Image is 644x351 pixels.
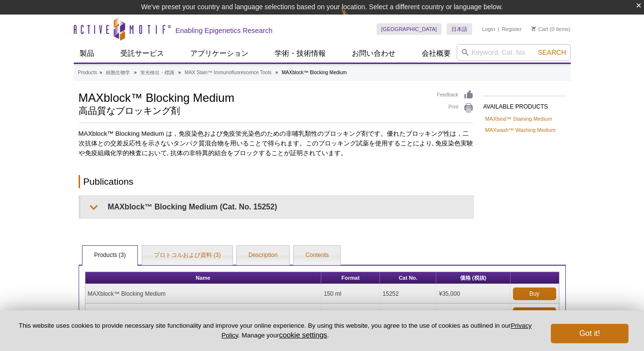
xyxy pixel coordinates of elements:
[134,70,137,75] li: »
[106,68,130,77] a: 細胞生物学
[498,23,499,35] li: |
[99,70,102,75] li: »
[79,90,428,104] h1: MAXblock™ Blocking Medium
[538,48,566,56] span: Search
[380,284,436,304] td: 15252
[321,304,380,324] td: 1 kit
[294,246,340,265] a: Contents
[142,246,232,265] a: プロトコルおよび資料 (3)
[115,44,170,63] a: 受託サービス
[140,68,174,77] a: 蛍光検出・標識
[380,272,436,284] th: Cat No.
[78,68,97,77] a: Products
[437,90,474,100] a: Feedback
[184,44,254,63] a: アプリケーション
[531,26,548,32] a: Cart
[531,26,536,31] img: Your Cart
[237,246,289,265] a: Description
[16,321,535,340] p: This website uses cookies to provide necessary site functionality and improve your online experie...
[321,272,380,284] th: Format
[85,272,322,284] th: Name
[485,126,556,134] a: MAXwash™ Washing Medium
[321,284,380,304] td: 150 ml
[437,103,474,113] a: Print
[502,26,522,32] a: Register
[178,70,181,75] li: »
[436,304,510,324] td: ¥85,000
[380,304,436,324] td: 15251
[531,23,571,35] li: (0 items)
[513,307,556,320] a: Buy
[281,70,347,75] li: MAXblock™ Blocking Medium
[79,175,474,188] h2: Publications
[221,322,531,338] a: Privacy Policy
[79,129,474,158] p: MAXblock™ Blocking Medium は，免疫染色および免疫蛍光染色のための非哺乳類性のブロッキング剤です。優れたブロッキング性は，二次抗体との交差反応性を示さないタンパク質混合物...
[346,44,401,63] a: お問い合わせ
[535,48,569,57] button: Search
[551,324,628,343] button: Got it!
[79,107,428,115] h2: 高品質なブロッキング剤
[377,23,442,35] a: [GEOGRAPHIC_DATA]
[457,44,571,61] input: Keyword, Cat. No.
[85,284,322,304] td: MAXblock™ Blocking Medium
[483,96,566,113] h2: AVAILABLE PRODUCTS
[416,44,457,63] a: 会社概要
[513,287,556,300] a: Buy
[81,196,473,218] summary: MAXblock™ Blocking Medium (Cat. No. 15252)
[269,44,331,63] a: 学術・技術情報
[275,70,278,75] li: »
[446,23,472,35] a: 日本語
[485,114,552,123] a: MAXbind™ Staining Medium
[482,26,495,32] a: Login
[185,68,272,77] a: MAX Stain™ Immunofluorescence Tools
[436,272,510,284] th: 価格 (税抜)
[436,284,510,304] td: ¥35,000
[341,7,367,30] img: Change Here
[85,304,322,324] td: MAXpack™ Immunostaining Media Kit
[74,44,100,63] a: 製品
[83,246,137,265] a: Products (3)
[279,331,327,339] button: cookie settings
[176,26,273,35] h2: Enabling Epigenetics Research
